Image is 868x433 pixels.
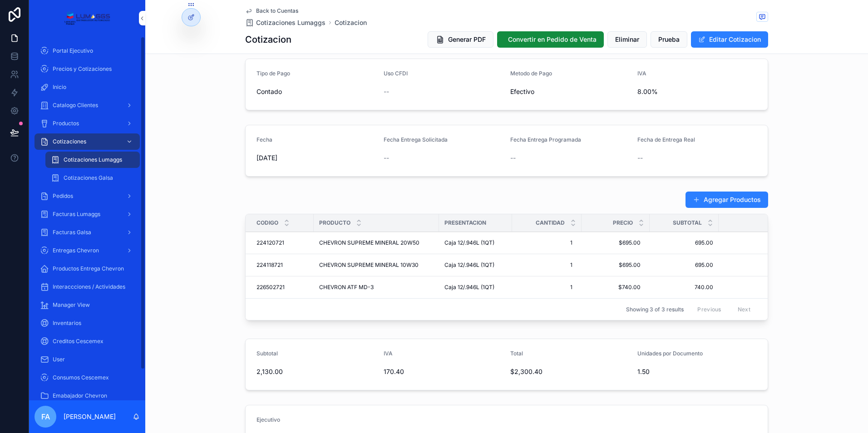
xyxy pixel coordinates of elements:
[256,70,290,77] span: Tipo de Pago
[510,367,630,376] span: $2,300.40
[53,301,90,309] span: Manager View
[510,70,552,77] span: Metodo de Pago
[53,102,98,109] span: Catalogo Clientes
[719,261,795,269] a: $750.60
[637,70,646,77] span: IVA
[35,369,140,386] a: Consumos Cescemex
[53,192,73,200] span: Pedidos
[651,31,687,48] button: Prueba
[29,36,145,400] div: scrollable content
[591,261,641,269] span: $695.00
[53,320,81,327] span: Inventarios
[256,239,308,246] a: 224120721
[444,284,494,291] span: Caja 12/.946L (1QT)
[53,247,99,254] span: Entregas Chevron
[384,367,503,376] span: 170.40
[510,87,534,96] span: Efectivo
[637,87,757,96] span: 8.00%
[444,261,494,269] span: Caja 12/.946L (1QT)
[35,315,140,331] a: Inventarios
[41,411,50,422] span: FA
[53,65,112,73] span: Precios y Cotizaciones
[35,79,140,95] a: Inicio
[256,261,308,269] a: 224118721
[319,219,350,226] span: Producto
[35,388,140,404] a: Emabajador Chevron
[256,219,278,226] span: Codigo
[384,350,393,357] span: IVA
[256,367,376,376] span: 2,130.00
[497,31,604,48] button: Convertir en Pedido de Venta
[384,70,408,77] span: Uso CFDI
[35,133,140,150] a: Cotizaciones
[448,35,486,44] span: Generar PDF
[444,239,494,246] span: Caja 12/.946L (1QT)
[35,97,140,113] a: Catalogo Clientes
[691,31,768,48] button: Editar Cotizacion
[35,206,140,222] a: Facturas Lumaggs
[673,219,702,226] span: Subtotal
[256,261,283,269] span: 224118721
[245,18,325,27] a: Cotizaciones Lumaggs
[35,242,140,259] a: Entregas Chevron
[35,188,140,204] a: Pedidos
[35,115,140,132] a: Productos
[256,7,298,15] span: Back to Cuentas
[53,392,107,399] span: Emabajador Chevron
[444,284,507,291] a: Caja 12/.946L (1QT)
[508,35,597,44] span: Convertir en Pedido de Venta
[335,18,367,27] a: Cotizacion
[719,284,795,291] a: $799.20
[319,261,419,269] span: CHEVRON SUPREME MINERAL 10W30
[256,350,278,357] span: Subtotal
[45,152,140,168] a: Cotizaciones Lumaggs
[655,284,713,291] a: 740.00
[518,236,576,250] a: 1
[521,284,572,291] span: 1
[444,261,507,269] a: Caja 12/.946L (1QT)
[53,283,125,290] span: Interaccciones / Actividades
[256,284,285,291] span: 226502721
[637,136,695,143] span: Fecha de Entrega Real
[256,153,376,162] span: [DATE]
[384,136,448,143] span: Fecha Entrega Solicitada
[35,43,140,59] a: Portal Ejecutivo
[607,31,647,48] button: Eliminar
[35,297,140,313] a: Manager View
[319,284,434,291] a: CHEVRON ATF MD-3
[64,11,110,25] img: App logo
[53,374,109,381] span: Consumos Cescemex
[256,18,325,27] span: Cotizaciones Lumaggs
[35,61,140,77] a: Precios y Cotizaciones
[719,239,795,246] a: $750.60
[35,333,140,349] a: Creditos Cescemex
[510,153,516,162] span: --
[53,338,104,345] span: Creditos Cescemex
[686,192,768,208] button: Agregar Productos
[256,284,308,291] a: 226502721
[45,170,140,186] a: Cotizaciones Galsa
[510,136,581,143] span: Fecha Entrega Programada
[35,279,140,295] a: Interaccciones / Actividades
[655,239,713,246] a: 695.00
[510,350,523,357] span: Total
[256,136,272,143] span: Fecha
[521,239,572,246] span: 1
[637,153,643,162] span: --
[319,284,374,291] span: CHEVRON ATF MD-3
[245,33,291,46] h1: Cotizacion
[53,265,124,272] span: Productos Entrega Chevron
[64,174,113,182] span: Cotizaciones Galsa
[256,239,284,246] span: 224120721
[53,120,79,127] span: Productos
[518,258,576,272] a: 1
[637,367,757,376] span: 1.50
[655,261,713,269] a: 695.00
